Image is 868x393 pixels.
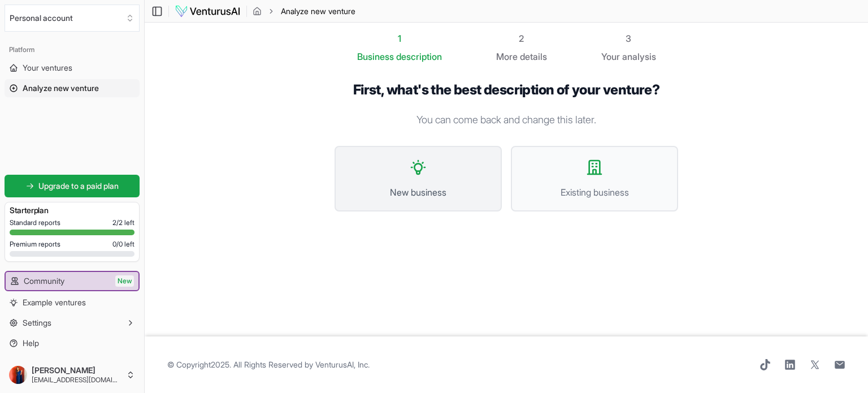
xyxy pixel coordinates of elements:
[167,359,370,370] span: © Copyright 2025 . All Rights Reserved by .
[253,6,355,17] nav: breadcrumb
[5,175,140,197] a: Upgrade to a paid plan
[520,51,547,62] span: details
[347,185,489,199] span: New business
[496,50,518,63] span: More
[23,62,72,74] span: Your ventures
[23,297,86,308] span: Example ventures
[23,317,51,329] span: Settings
[38,180,119,192] span: Upgrade to a paid plan
[335,112,678,128] p: You can come back and change this later.
[9,366,27,384] img: ACg8ocLxGX6HCvGiDm5rLwd35OFPBB4D5R9wJOM2E_ln24wgol1W1Gde=s96-c
[511,146,678,211] button: Existing business
[5,79,140,97] a: Analyze new venture
[175,5,241,18] img: logo
[23,83,99,94] span: Analyze new venture
[357,50,394,63] span: Business
[601,32,656,45] div: 3
[10,218,60,227] span: Standard reports
[335,146,502,211] button: New business
[357,32,442,45] div: 1
[622,51,656,62] span: analysis
[24,275,64,287] span: Community
[281,6,355,17] span: Analyze new venture
[32,365,121,375] span: [PERSON_NAME]
[523,185,666,199] span: Existing business
[6,272,138,290] a: CommunityNew
[32,375,121,385] span: [EMAIL_ADDRESS][DOMAIN_NAME]
[5,314,140,332] button: Settings
[112,218,134,227] span: 2 / 2 left
[335,81,678,98] h1: First, what's the best description of your venture?
[601,50,620,63] span: Your
[5,41,140,59] div: Platform
[5,5,140,32] button: Select an organization
[10,240,60,249] span: Premium reports
[10,205,134,216] h3: Starter plan
[5,59,140,77] a: Your ventures
[496,32,547,45] div: 2
[396,51,442,62] span: description
[112,240,134,249] span: 0 / 0 left
[23,338,39,349] span: Help
[5,334,140,352] a: Help
[315,360,368,369] a: VenturusAI, Inc
[5,293,140,312] a: Example ventures
[115,275,134,287] span: New
[5,361,140,388] button: [PERSON_NAME][EMAIL_ADDRESS][DOMAIN_NAME]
